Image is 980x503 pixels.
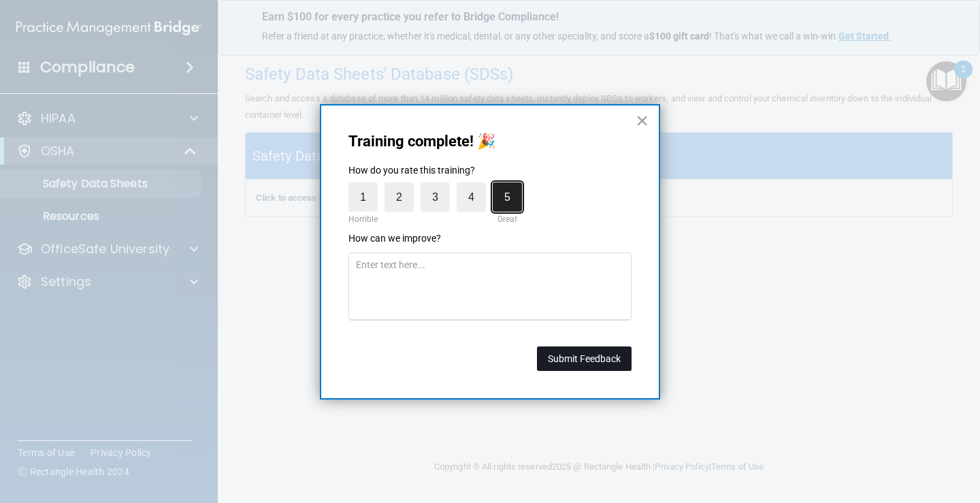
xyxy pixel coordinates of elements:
[493,212,522,227] div: Great
[457,182,486,212] label: 4
[348,232,632,246] p: How can we improve?
[348,164,632,178] p: How do you rate this training?
[385,182,414,212] label: 2
[537,346,632,371] button: Submit Feedback
[636,110,649,131] button: Close
[348,182,378,212] label: 1
[345,212,381,227] div: Horrible
[348,133,632,150] p: Training complete! 🎉
[421,182,450,212] label: 3
[493,182,522,212] label: 5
